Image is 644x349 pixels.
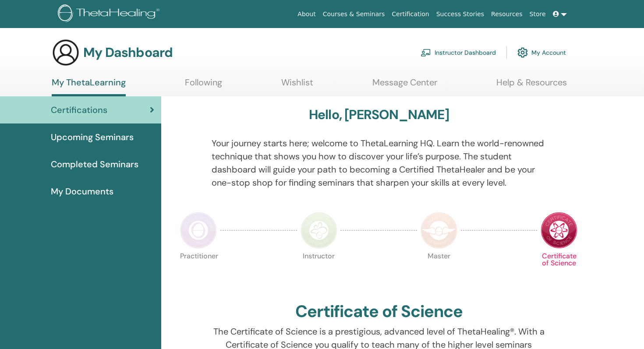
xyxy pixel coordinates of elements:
p: Certificate of Science [541,253,577,289]
a: Instructor Dashboard [421,43,496,62]
a: Courses & Seminars [319,6,389,22]
img: Practitioner [180,212,217,249]
a: Success Stories [433,6,488,22]
h3: Hello, [PERSON_NAME] [309,107,449,123]
a: My Account [517,43,566,62]
a: Help & Resources [496,77,567,94]
p: Practitioner [180,253,217,289]
a: About [294,6,319,22]
a: Resources [488,6,526,22]
p: Instructor [301,253,337,289]
a: Following [185,77,222,94]
a: Store [526,6,549,22]
h3: My Dashboard [83,45,173,60]
img: logo.png [58,4,163,24]
span: Upcoming Seminars [51,130,134,144]
img: Master [421,212,457,249]
img: cog.svg [517,45,528,60]
a: Message Center [372,77,437,94]
p: Your journey starts here; welcome to ThetaLearning HQ. Learn the world-renowned technique that sh... [212,137,546,189]
a: Certification [388,6,432,22]
span: My Documents [51,185,113,198]
img: Instructor [301,212,337,249]
img: chalkboard-teacher.svg [421,49,431,56]
img: Certificate of Science [541,212,577,249]
img: generic-user-icon.jpg [52,39,80,67]
span: Completed Seminars [51,158,138,171]
a: My ThetaLearning [52,77,126,96]
h2: Certificate of Science [295,302,463,322]
p: Master [421,253,457,289]
a: Wishlist [281,77,313,94]
span: Certifications [51,103,107,116]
